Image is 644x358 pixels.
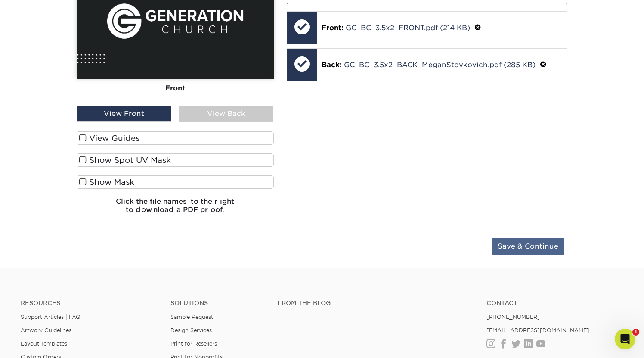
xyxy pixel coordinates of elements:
[170,340,217,347] a: Print for Resellers
[486,314,540,320] a: [PHONE_NUMBER]
[322,24,344,32] span: Front:
[179,106,274,122] div: View Back
[492,238,564,255] input: Save & Continue
[486,299,623,307] a: Contact
[21,299,158,307] h4: Resources
[486,327,589,333] a: [EMAIL_ADDRESS][DOMAIN_NAME]
[170,299,264,307] h4: Solutions
[77,153,274,167] label: Show Spot UV Mask
[21,314,80,320] a: Support Articles | FAQ
[277,299,464,307] h4: From the Blog
[77,175,274,189] label: Show Mask
[77,131,274,145] label: View Guides
[77,106,171,122] div: View Front
[21,327,71,333] a: Artwork Guidelines
[632,329,639,336] span: 1
[170,314,213,320] a: Sample Request
[615,329,635,349] iframe: Intercom live chat
[77,197,274,221] h6: Click the file names to the right to download a PDF proof.
[346,24,470,32] a: GC_BC_3.5x2_FRONT.pdf (214 KB)
[2,332,73,355] iframe: Google Customer Reviews
[77,79,274,98] div: Front
[322,61,342,69] span: Back:
[170,327,212,333] a: Design Services
[344,61,536,69] a: GC_BC_3.5x2_BACK_MeganStoykovich.pdf (285 KB)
